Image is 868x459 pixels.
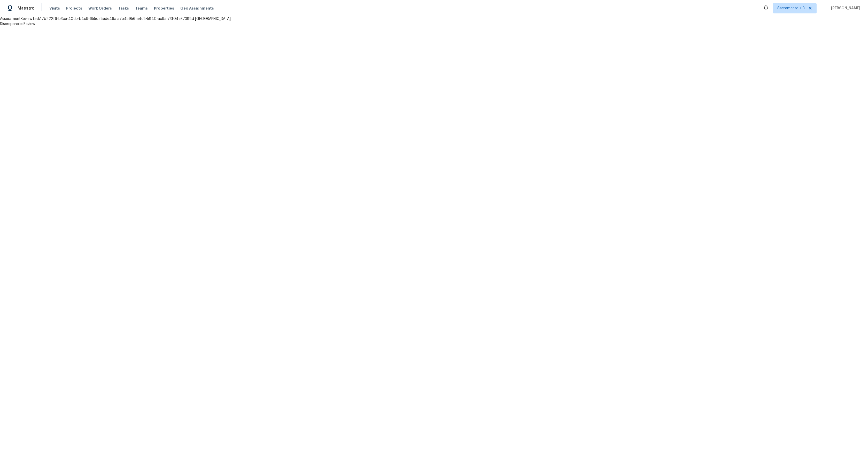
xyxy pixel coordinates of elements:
span: Work Orders [88,6,112,11]
span: Teams [135,6,148,11]
span: Geo Assignments [180,6,214,11]
span: Sacramento + 3 [777,6,805,11]
span: Properties [154,6,174,11]
span: Maestro [18,6,35,11]
span: Projects [66,6,82,11]
span: Tasks [118,6,129,10]
span: [PERSON_NAME] [829,6,860,11]
span: Visits [49,6,60,11]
